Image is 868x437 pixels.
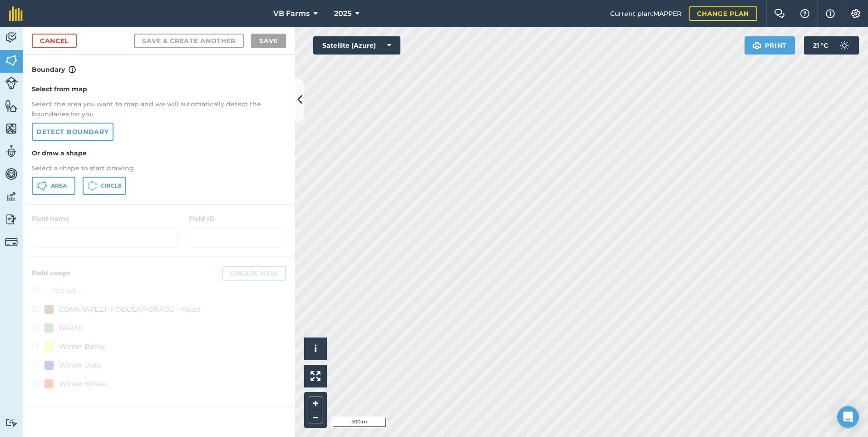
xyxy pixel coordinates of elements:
[32,148,286,158] h4: Or draw a shape
[850,9,861,18] img: A cog icon
[835,36,853,55] img: svg+xml;base64,PD94bWwgdmVyc2lvbj0iMS4wIiBlbmNvZGluZz0idXRmLTgiPz4KPCEtLSBHZW5lcmF0b3I6IEFkb2JlIE...
[5,77,18,89] img: svg+xml;base64,PD94bWwgdmVyc2lvbj0iMS4wIiBlbmNvZGluZz0idXRmLTgiPz4KPCEtLSBHZW5lcmF0b3I6IEFkb2JlIE...
[5,190,18,204] img: svg+xml;base64,PD94bWwgdmVyc2lvbj0iMS4wIiBlbmNvZGluZz0idXRmLTgiPz4KPCEtLSBHZW5lcmF0b3I6IEFkb2JlIE...
[5,31,18,45] img: svg+xml;base64,PD94bWwgdmVyc2lvbj0iMS4wIiBlbmNvZGluZz0idXRmLTgiPz4KPCEtLSBHZW5lcmF0b3I6IEFkb2JlIE...
[774,9,785,18] img: Two speech bubbles overlapping with the left bubble in the forefront
[51,182,67,189] span: Area
[32,34,77,48] a: Cancel
[826,8,835,19] img: svg+xml;base64,PHN2ZyB4bWxucz0iaHR0cDovL3d3dy53My5vcmcvMjAwMC9zdmciIHdpZHRoPSIxNyIgaGVpZ2h0PSIxNy...
[83,177,126,195] button: Circle
[745,36,795,55] button: Print
[5,122,18,135] img: svg+xml;base64,PHN2ZyB4bWxucz0iaHR0cDovL3d3dy53My5vcmcvMjAwMC9zdmciIHdpZHRoPSI1NiIgaGVpZ2h0PSI2MC...
[334,8,351,19] span: 2025
[753,40,761,51] img: svg+xml;base64,PHN2ZyB4bWxucz0iaHR0cDovL3d3dy53My5vcmcvMjAwMC9zdmciIHdpZHRoPSIxOSIgaGVpZ2h0PSIyNC...
[69,64,76,75] img: svg+xml;base64,PHN2ZyB4bWxucz0iaHR0cDovL3d3dy53My5vcmcvMjAwMC9zdmciIHdpZHRoPSIxNyIgaGVpZ2h0PSIxNy...
[304,338,327,360] button: i
[251,34,286,48] button: Save
[309,410,322,423] button: –
[5,54,18,67] img: svg+xml;base64,PHN2ZyB4bWxucz0iaHR0cDovL3d3dy53My5vcmcvMjAwMC9zdmciIHdpZHRoPSI1NiIgaGVpZ2h0PSI2MC...
[5,236,18,248] img: svg+xml;base64,PD94bWwgdmVyc2lvbj0iMS4wIiBlbmNvZGluZz0idXRmLTgiPz4KPCEtLSBHZW5lcmF0b3I6IEFkb2JlIE...
[32,84,286,94] h4: Select from map
[32,177,75,195] button: Area
[5,213,18,226] img: svg+xml;base64,PD94bWwgdmVyc2lvbj0iMS4wIiBlbmNvZGluZz0idXRmLTgiPz4KPCEtLSBHZW5lcmF0b3I6IEFkb2JlIE...
[5,99,18,113] img: svg+xml;base64,PHN2ZyB4bWxucz0iaHR0cDovL3d3dy53My5vcmcvMjAwMC9zdmciIHdpZHRoPSI1NiIgaGVpZ2h0PSI2MC...
[314,343,317,354] span: i
[5,418,18,427] img: svg+xml;base64,PD94bWwgdmVyc2lvbj0iMS4wIiBlbmNvZGluZz0idXRmLTgiPz4KPCEtLSBHZW5lcmF0b3I6IEFkb2JlIE...
[689,6,757,21] a: Change plan
[32,99,286,119] p: Select the area you want to map and we will automatically detect the boundaries for you
[101,182,122,189] span: Circle
[837,406,859,428] div: Open Intercom Messenger
[273,8,310,19] span: VB Farms
[9,6,23,21] img: fieldmargin Logo
[32,163,286,173] p: Select a shape to start drawing
[309,397,322,410] button: +
[610,9,681,19] span: Current plan : MAPPER
[23,55,295,75] h4: Boundary
[313,36,400,55] button: Satellite (Azure)
[799,9,810,18] img: A question mark icon
[5,167,18,181] img: svg+xml;base64,PD94bWwgdmVyc2lvbj0iMS4wIiBlbmNvZGluZz0idXRmLTgiPz4KPCEtLSBHZW5lcmF0b3I6IEFkb2JlIE...
[134,34,244,48] button: Save & Create Another
[5,144,18,158] img: svg+xml;base64,PD94bWwgdmVyc2lvbj0iMS4wIiBlbmNvZGluZz0idXRmLTgiPz4KPCEtLSBHZW5lcmF0b3I6IEFkb2JlIE...
[32,123,113,141] a: Detect boundary
[804,36,859,55] button: 21 °C
[311,371,321,381] img: Four arrows, one pointing top left, one top right, one bottom right and the last bottom left
[813,36,828,55] span: 21 ° C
